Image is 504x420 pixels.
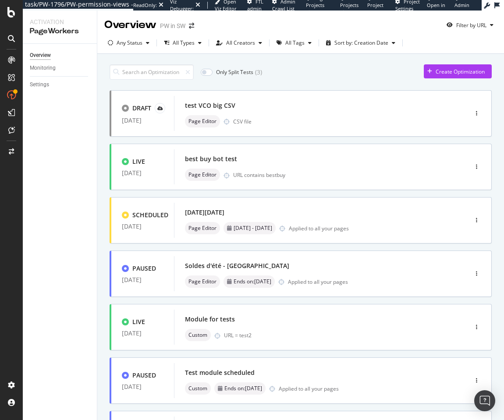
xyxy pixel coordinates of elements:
div: Overview [30,51,51,60]
a: Overview [30,51,91,60]
div: neutral label [185,329,211,341]
div: All Creators [226,40,255,46]
div: URL contains bestbuy [233,171,430,179]
div: [DATE] [122,383,163,390]
div: neutral label [185,169,220,181]
a: Monitoring [30,64,91,73]
div: Soldes d'été - [GEOGRAPHIC_DATA] [185,261,289,270]
div: neutral label [185,382,211,395]
div: neutral label [224,222,276,234]
div: ReadOnly: [133,2,157,9]
div: All Tags [285,40,305,46]
div: neutral label [214,382,266,395]
span: Page Editor [188,172,217,177]
div: [DATE] [122,117,163,124]
div: URL = test2 [224,332,430,339]
button: All Types [160,36,205,50]
div: Sort by: Creation Date [334,40,388,46]
div: LIVE [132,318,145,326]
div: Test module scheduled [185,368,255,377]
div: Module for tests [185,315,235,324]
div: Settings [30,80,49,89]
div: Only Split Tests [216,68,253,76]
span: Admin Page [454,2,469,15]
div: Monitoring [30,64,56,73]
span: Custom [188,386,207,391]
div: LIVE [132,157,145,166]
div: PageWorkers [30,26,90,36]
div: neutral label [224,275,275,288]
div: PAUSED [132,264,156,273]
div: ( 3 ) [255,68,262,77]
div: DRAFT [132,104,151,113]
div: Activation [30,18,90,26]
button: Create Optimization [424,64,492,78]
div: arrow-right-arrow-left [189,23,194,29]
div: best buy bot test [185,155,237,163]
span: Custom [188,332,207,338]
a: Settings [30,80,91,89]
div: Applied to all your pages [279,385,339,392]
span: Page Editor [188,119,217,124]
div: All Types [173,40,195,46]
div: SCHEDULED [132,211,168,219]
div: test VCO big CSV [185,101,235,110]
div: Open Intercom Messenger [474,390,495,411]
button: All Creators [213,36,266,50]
button: Filter by URL [443,18,497,32]
span: Page Editor [188,226,217,231]
button: Sort by: Creation Date [323,36,399,50]
div: Applied to all your pages [289,225,349,232]
span: [DATE] - [DATE] [234,226,272,231]
span: Page Editor [188,279,217,284]
span: Projects List [340,2,358,15]
div: Any Status [117,40,142,46]
div: Overview [104,18,156,32]
input: Search an Optimization [110,64,194,80]
span: Open in dev [427,2,445,15]
div: [DATE] [122,223,163,230]
div: [DATE][DATE] [185,208,224,217]
button: Any Status [104,36,153,50]
div: neutral label [185,222,220,234]
div: [DATE] [122,330,163,337]
button: All Tags [273,36,315,50]
div: [DATE] [122,169,163,176]
div: Filter by URL [456,21,486,29]
div: Create Optimization [436,68,485,75]
div: neutral label [185,115,220,127]
div: PAUSED [132,371,156,380]
span: Project Page [367,2,383,15]
span: Ends on: [DATE] [224,386,262,391]
div: neutral label [185,275,220,288]
div: CSV file [233,118,252,125]
span: Ends on: [DATE] [234,279,271,284]
div: Applied to all your pages [288,278,348,286]
div: [DATE] [122,276,163,283]
div: PW in SW [160,21,185,30]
